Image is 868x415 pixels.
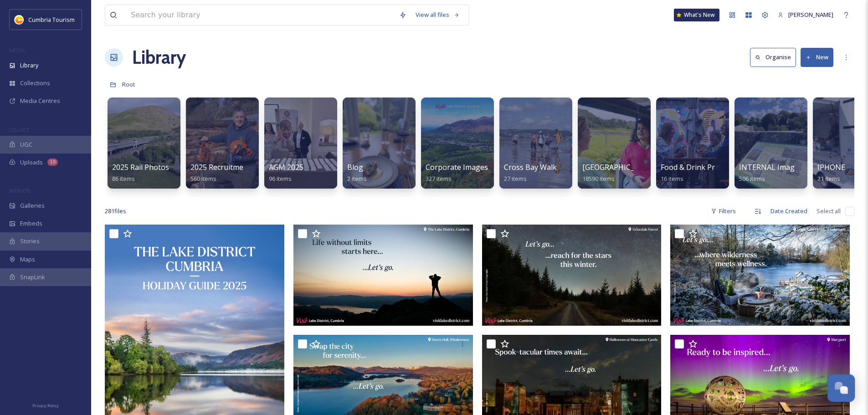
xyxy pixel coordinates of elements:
[482,225,662,326] img: grizedale-reach-for-the-stars.jpg
[20,219,42,228] span: Embeds
[293,225,473,326] img: lake-district-cumbria-life-without-limits.jpg
[269,162,303,172] span: AGM 2025
[426,174,452,183] span: 327 items
[269,163,303,183] a: AGM 202596 items
[269,174,292,183] span: 96 items
[122,80,135,88] span: Root
[827,374,855,402] button: Open Chat
[766,202,812,220] div: Date Created
[504,174,527,183] span: 27 items
[670,225,850,326] img: gilpin-lake-house-wilderness-meets-wellness.jpg
[739,163,806,183] a: INTERNAL Imagery506 items
[105,207,126,215] span: 281 file s
[739,174,765,183] span: 506 items
[817,162,845,172] span: IPHONE
[20,201,45,210] span: Galleries
[739,162,806,172] span: INTERNAL Imagery
[20,97,60,105] span: Media Centres
[32,403,59,409] span: Privacy Policy
[122,79,135,90] a: Root
[47,159,58,166] div: 10
[801,48,833,67] button: New
[20,237,40,246] span: Stories
[426,162,488,172] span: Corporate Images
[9,126,29,133] span: COLLECT
[20,273,45,282] span: SnapLink
[582,162,656,172] span: [GEOGRAPHIC_DATA]
[661,162,731,172] span: Food & Drink Project
[190,163,315,183] a: 2025 Recruitment - [PERSON_NAME]560 items
[28,15,75,24] span: Cumbria Tourism
[817,163,845,183] a: IPHONE21 items
[32,400,59,410] a: Privacy Policy
[20,79,50,87] span: Collections
[347,162,363,172] span: Blog
[347,174,367,183] span: 2 items
[750,48,796,67] button: Organise
[706,202,740,220] div: Filters
[347,163,367,183] a: Blog2 items
[20,61,38,70] span: Library
[132,44,186,71] a: Library
[411,6,464,24] a: View all files
[190,174,216,183] span: 560 items
[15,15,24,24] img: images.jpg
[9,187,30,194] span: WIDGETS
[750,48,801,67] a: Organise
[674,9,719,21] a: What's New
[817,174,840,183] span: 21 items
[504,162,575,172] span: Cross Bay Walk 2024
[661,174,683,183] span: 16 items
[788,10,833,19] span: [PERSON_NAME]
[20,140,32,149] span: UGC
[9,47,25,54] span: MEDIA
[126,5,395,25] input: Search your library
[582,163,656,183] a: [GEOGRAPHIC_DATA]18590 items
[661,163,731,183] a: Food & Drink Project16 items
[504,163,575,183] a: Cross Bay Walk 202427 items
[112,162,169,172] span: 2025 Rail Photos
[190,162,315,172] span: 2025 Recruitment - [PERSON_NAME]
[112,163,169,183] a: 2025 Rail Photos86 items
[773,6,838,24] a: [PERSON_NAME]
[20,158,43,167] span: Uploads
[817,207,841,215] span: Select all
[112,174,135,183] span: 86 items
[20,255,35,264] span: Maps
[582,174,615,183] span: 18590 items
[426,163,488,183] a: Corporate Images327 items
